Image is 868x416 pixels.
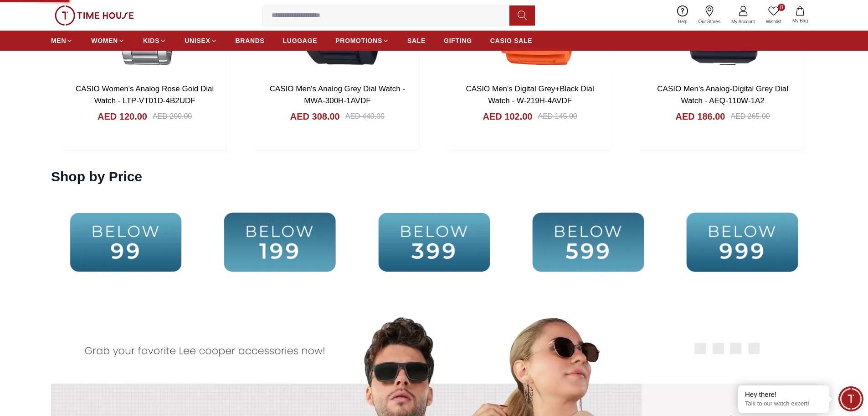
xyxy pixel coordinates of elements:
[153,111,192,122] div: AED 200.00
[236,32,265,49] a: BRANDS
[55,5,134,26] img: ...
[483,110,533,123] h4: AED 102.00
[674,18,691,25] span: Help
[444,36,472,45] span: GIFTING
[695,18,724,25] span: Our Stores
[538,111,577,122] div: AED 145.00
[514,194,663,290] img: ...
[290,110,340,123] h4: AED 308.00
[657,84,788,105] a: CASIO Men's Analog-Digital Grey Dial Watch - AEQ-110W-1A2
[728,18,759,25] span: My Account
[143,32,166,49] a: KIDS
[335,36,382,45] span: PROMOTIONS
[51,32,73,49] a: MEN
[51,194,200,290] img: ...
[838,386,863,411] div: Chat Widget
[444,32,472,49] a: GIFTING
[490,36,533,45] span: CASIO SALE
[668,194,817,290] img: ...
[91,36,118,45] span: WOMEN
[185,32,217,49] a: UNISEX
[490,32,533,49] a: CASIO SALE
[98,110,147,123] h4: AED 120.00
[407,32,426,49] a: SALE
[345,111,385,122] div: AED 440.00
[283,36,318,45] span: LUGGAGE
[466,84,594,105] a: CASIO Men's Digital Grey+Black Dial Watch - W-219H-4AVDF
[205,194,354,290] img: ...
[760,4,787,27] a: 0Wishlist
[745,400,822,408] p: Talk to our watch expert!
[778,4,785,11] span: 0
[359,194,508,290] img: ...
[745,390,822,399] div: Hey there!
[335,32,389,49] a: PROMOTIONS
[762,18,785,25] span: Wishlist
[143,36,159,45] span: KIDS
[789,17,812,24] span: My Bag
[51,169,142,185] h2: Shop by Price
[185,36,210,45] span: UNISEX
[787,5,813,26] button: My Bag
[236,36,265,45] span: BRANDS
[676,110,725,123] h4: AED 186.00
[76,84,214,105] a: CASIO Women's Analog Rose Gold Dial Watch - LTP-VT01D-4B2UDF
[730,111,770,122] div: AED 265.00
[673,4,693,27] a: Help
[407,36,426,45] span: SALE
[270,84,405,105] a: CASIO Men's Analog Grey Dial Watch - MWA-300H-1AVDF
[51,36,66,45] span: MEN
[693,4,726,27] a: Our Stores
[283,32,318,49] a: LUGGAGE
[91,32,125,49] a: WOMEN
